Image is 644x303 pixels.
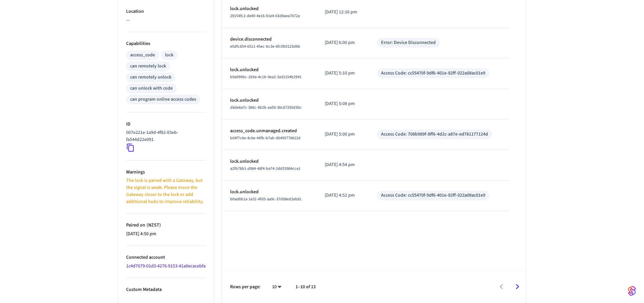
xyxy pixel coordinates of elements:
p: [DATE] 4:52 pm [325,192,361,199]
p: ID [126,121,206,128]
p: access_code.unmanaged.created [230,128,309,135]
span: e5dfc854-6511-45ec-bc3e-8fc0b0123d6b [230,44,300,49]
p: lock.unlocked [230,189,309,196]
div: Access Code: cc55470f-9df6-401e-82ff-022a08ac01e9 [381,70,485,77]
p: lock.unlocked [230,5,309,12]
span: d8de6a7c-366c-4b2b-aa59-36c67295d3bc [230,105,302,110]
p: [DATE] 4:50 pm [126,231,206,238]
p: lock.unlocked [230,158,309,165]
div: 10 [269,282,285,292]
p: lock.unlocked [230,97,309,104]
span: b04f7c6e-4c6e-44fb-b7ab-d6495778622d [230,135,301,141]
button: Go to next page [509,279,525,295]
p: 1–10 of 13 [296,284,316,291]
div: can program online access codes [130,96,196,103]
span: ( NZST ) [145,222,161,229]
p: Capabilities [126,40,206,47]
span: b9a090bc-1b9a-4c1b-9ea2-3a32154b2941 [230,74,302,80]
div: Access Code: 708b989f-8ff6-4d2c-a87e-ed781177124d [381,131,488,138]
div: Access Code: cc55470f-9df6-401e-82ff-022a08ac01e9 [381,192,485,199]
div: can remotely lock [130,63,166,70]
p: [DATE] 4:54 pm [325,161,361,168]
p: device.disconnected [230,36,309,43]
p: [DATE] 6:00 pm [325,39,361,46]
p: 007e221e-1a9d-4f82-83eb-fa544d22e091 [126,129,203,143]
p: — [126,17,206,24]
div: can remotely unlock [130,74,171,81]
p: [DATE] 5:00 pm [325,131,361,138]
p: Paired on [126,222,206,229]
p: [DATE] 12:16 pm [325,9,361,16]
span: b0ad6b1a-1e31-4fd5-aa9c-37d98ed2eb81 [230,196,302,202]
span: a2fb78b1-d984-48f4-ba74-2dd25984cce1 [230,166,301,171]
img: SeamLogoGradient.69752ec5.svg [628,286,636,296]
div: lock [165,52,173,59]
p: The lock is paired with a Gateway, but the signal is weak. Please move the Gateway closer to the ... [126,177,206,205]
div: Error: Device Disconnected [381,39,436,46]
a: 1c4d7679-01d3-4276-9153-41a0ecacebfa [126,263,206,269]
p: Warnings [126,169,206,176]
p: Connected account [126,254,206,261]
p: Custom Metadata [126,286,206,293]
div: access_code [130,52,155,59]
p: Location [126,8,206,15]
p: lock.unlocked [230,66,309,73]
p: [DATE] 5:10 pm [325,70,361,77]
span: 29154fc2-de40-4e16-91e4-63d8aea7672a [230,13,300,19]
p: [DATE] 5:08 pm [325,100,361,107]
div: can unlock with code [130,85,173,92]
p: Rows per page: [230,284,261,291]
